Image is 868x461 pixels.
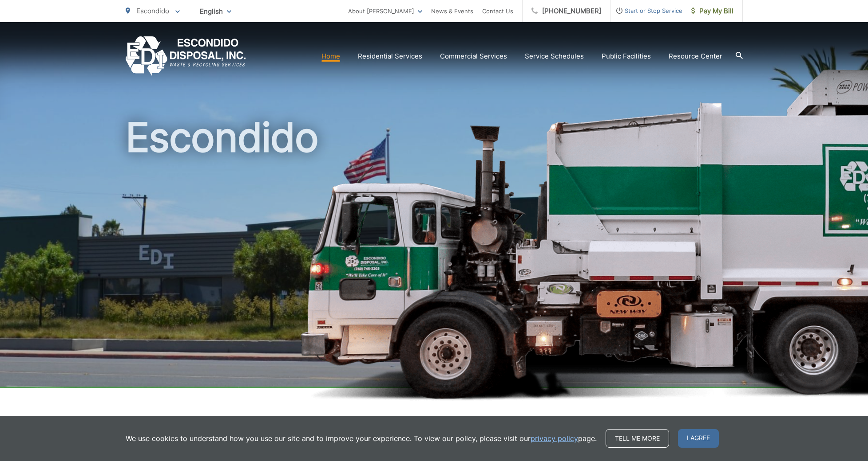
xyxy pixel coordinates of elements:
[691,6,733,16] span: Pay My Bill
[602,51,651,62] a: Public Facilities
[531,433,578,444] a: privacy policy
[440,51,507,62] a: Commercial Services
[126,433,597,444] p: We use cookies to understand how you use our site and to improve your experience. To view our pol...
[136,7,169,15] span: Escondido
[678,429,719,448] span: I agree
[193,4,238,19] span: English
[321,51,340,62] a: Home
[348,6,422,16] a: About [PERSON_NAME]
[525,51,584,62] a: Service Schedules
[358,51,422,62] a: Residential Services
[606,429,669,448] a: Tell me more
[126,115,743,396] h1: Escondido
[482,6,513,16] a: Contact Us
[126,36,246,76] a: EDCD logo. Return to the homepage.
[431,6,473,16] a: News & Events
[669,51,722,62] a: Resource Center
